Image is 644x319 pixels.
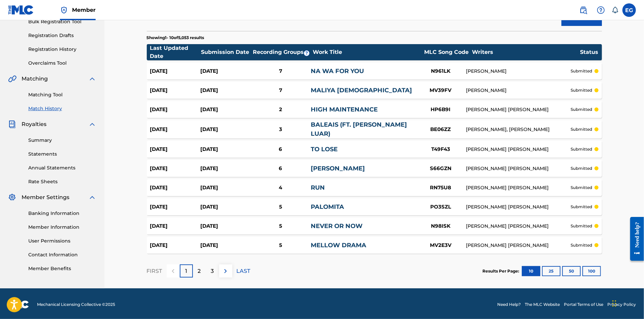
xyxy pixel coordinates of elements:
p: 1 [185,267,187,275]
div: RN75U8 [415,184,466,192]
img: expand [88,193,96,201]
p: submitted [571,165,592,171]
span: Mechanical Licensing Collective © 2025 [37,301,115,308]
div: [PERSON_NAME] [PERSON_NAME] [466,223,571,230]
a: Bulk Registration Tool [28,18,96,25]
a: RUN [311,184,325,191]
div: [DATE] [200,184,250,192]
div: [DATE] [200,242,250,249]
div: 6 [250,165,311,172]
p: submitted [571,223,592,229]
div: 7 [250,87,311,94]
span: Member [72,6,96,14]
div: [PERSON_NAME] [PERSON_NAME] [466,184,571,191]
div: 7 [250,67,311,75]
div: Last Updated Date [150,44,201,60]
p: submitted [571,185,592,191]
a: Member Benefits [28,265,96,272]
div: [DATE] [200,106,250,114]
p: 3 [211,267,214,275]
div: T49F43 [415,146,466,153]
div: MLC Song Code [421,48,472,56]
div: [DATE] [200,203,250,211]
div: [PERSON_NAME] [PERSON_NAME] [466,203,571,211]
a: Annual Statements [28,164,96,171]
a: Public Search [577,3,590,17]
div: [DATE] [200,87,250,94]
p: LAST [237,267,250,275]
div: Recording Groups [252,48,312,56]
div: [DATE] [150,87,200,94]
div: [PERSON_NAME] [466,68,571,75]
span: ? [304,51,309,56]
span: Matching [22,75,48,83]
p: submitted [571,68,592,74]
div: Help [594,3,608,17]
img: Royalties [8,120,16,128]
img: right [222,267,230,275]
a: NA WA FOR YOU [311,67,364,75]
p: submitted [571,242,592,248]
div: 3 [250,126,311,133]
div: [DATE] [150,106,200,114]
p: submitted [571,126,592,132]
button: 10 [522,266,540,276]
div: 5 [250,242,311,249]
a: MELLOW DRAMA [311,242,366,249]
div: [PERSON_NAME] [466,87,571,94]
a: Matching Tool [28,91,96,98]
div: [PERSON_NAME] [PERSON_NAME] [466,242,571,249]
div: Submission Date [201,48,251,56]
button: 25 [542,266,561,276]
div: [PERSON_NAME] [PERSON_NAME] [466,146,571,153]
p: Results Per Page: [483,268,521,274]
a: Statements [28,151,96,158]
div: [DATE] [150,67,200,75]
p: submitted [571,106,592,113]
p: submitted [571,146,592,152]
a: The MLC Website [525,301,560,308]
button: 50 [562,266,581,276]
span: Royalties [22,120,46,128]
img: search [579,6,587,14]
p: FIRST [147,267,162,275]
div: Drag [612,293,616,314]
div: [DATE] [150,222,200,230]
a: Portal Terms of Use [564,301,603,308]
img: Top Rightsholder [60,6,68,14]
img: expand [88,120,96,128]
a: Privacy Policy [607,301,636,308]
a: User Permissions [28,237,96,245]
div: [DATE] [150,165,200,172]
img: expand [88,75,96,83]
a: Rate Sheets [28,178,96,185]
div: [PERSON_NAME] [PERSON_NAME] [466,106,571,113]
iframe: Chat Widget [610,287,644,319]
a: PALOMITA [311,203,344,211]
div: [DATE] [200,222,250,230]
div: 5 [250,203,311,211]
div: N961LK [415,67,466,75]
div: [DATE] [150,242,200,249]
a: Summary [28,137,96,144]
div: Notifications [612,7,618,13]
div: S66GZN [415,165,466,172]
div: 4 [250,184,311,192]
p: 2 [198,267,201,275]
div: Writers [472,48,580,56]
div: User Menu [622,3,636,17]
p: submitted [571,87,592,93]
div: [DATE] [200,165,250,172]
div: [DATE] [200,126,250,133]
a: Registration History [28,46,96,53]
div: [DATE] [150,184,200,192]
div: PO3SZL [415,203,466,211]
div: HP6B9I [415,106,466,114]
div: [DATE] [200,67,250,75]
a: MALIYA [DEMOGRAPHIC_DATA] [311,87,412,94]
div: 5 [250,222,311,230]
div: [DATE] [200,146,250,153]
img: MLC Logo [8,5,34,15]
